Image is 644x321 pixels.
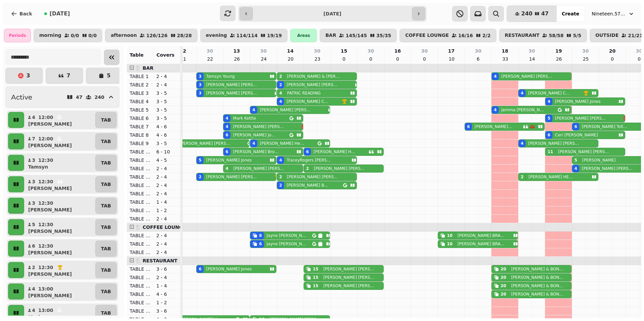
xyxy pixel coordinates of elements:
[86,68,123,84] button: 5
[38,285,53,292] p: 13:00
[500,292,506,297] div: 20
[236,33,258,38] p: 114 / 114
[156,291,178,298] p: 4 - 6
[448,56,454,62] p: 10
[494,107,496,113] div: 4
[500,275,506,280] div: 20
[588,8,639,20] button: Nineteen.57 Restaurant & Bar
[135,258,177,263] span: 🍴 RESTAURANT
[528,90,571,96] p: [PERSON_NAME] Cashmore
[38,221,53,228] p: 12:30
[287,48,293,54] p: 14
[38,157,53,164] p: 12:30
[95,219,117,235] button: TAB
[206,157,252,163] p: [PERSON_NAME] Jones
[199,74,201,79] div: 3
[475,124,513,129] p: [PERSON_NAME] Jones
[499,29,587,42] button: RESTAURANT58/585/5
[25,198,94,214] button: 312:30[PERSON_NAME]
[267,241,307,247] p: Jayne [PERSON_NAME]
[32,200,36,206] p: 3
[104,50,119,65] button: Collapse sidebar
[574,166,577,171] div: 4
[28,185,72,192] p: [PERSON_NAME]
[156,190,178,197] p: 2 - 4
[447,241,452,247] div: 10
[341,48,347,54] p: 15
[39,33,61,38] p: morning
[25,155,94,171] button: 312:30Tamsyn
[541,11,548,16] span: 47
[287,56,293,62] p: 20
[574,157,577,163] div: 5
[325,33,336,38] p: BAR
[233,116,256,121] p: Mark Kettle
[320,29,397,42] button: BAR145/14535/35
[458,241,505,247] p: [PERSON_NAME] BRAIDEN
[129,115,151,122] p: TABLE 6
[25,219,94,235] button: 512:30[PERSON_NAME]
[38,243,53,249] p: 12:30
[558,149,611,154] p: [PERSON_NAME] [PERSON_NAME]
[287,99,329,104] p: [PERSON_NAME] Cook
[146,33,168,38] p: 126 / 126
[156,207,178,214] p: 1 - 2
[306,166,309,171] div: 2
[279,183,282,188] div: 2
[313,275,318,280] div: 15
[582,157,616,163] p: [PERSON_NAME]
[582,48,589,54] p: 30
[279,174,282,180] div: 2
[475,56,481,62] p: 6
[129,299,151,306] p: TABLE 27
[555,48,562,54] p: 19
[95,305,117,321] button: TAB
[595,33,619,38] p: OUTSIDE
[233,132,277,138] p: [PERSON_NAME] Jones
[225,116,228,121] div: 4
[206,266,252,272] p: [PERSON_NAME] Jones
[28,142,72,149] p: [PERSON_NAME]
[200,29,288,42] button: evening114/11419/19
[502,48,508,54] p: 18
[38,178,53,185] p: 12:30
[345,33,367,38] p: 145 / 145
[547,132,550,138] div: 6
[156,123,178,130] p: 4 - 6
[129,207,151,214] p: TABLE 19
[179,141,231,146] p: [PERSON_NAME] [PERSON_NAME]
[199,90,201,96] div: 3
[95,133,117,149] button: TAB
[156,282,178,289] p: 1 - 4
[502,56,507,62] p: 33
[555,99,601,104] p: [PERSON_NAME] Jones
[609,56,615,62] p: 0
[592,10,625,17] span: Nineteen.57 Restaurant & Bar
[129,73,151,80] p: TABLE 1
[129,232,151,239] p: TABLE 20
[323,283,376,288] p: [PERSON_NAME] [PERSON_NAME]
[129,241,151,247] p: TABLE 21
[129,123,151,130] p: TABLE 7
[574,124,577,129] div: 6
[156,90,178,97] p: 3 - 5
[156,148,178,155] p: 6 - 10
[32,157,36,164] p: 3
[206,33,227,38] p: evening
[129,282,151,289] p: TABLE 25
[101,117,111,123] p: TAB
[5,6,38,22] button: Back
[95,241,117,257] button: TAB
[156,174,178,180] p: 2 - 4
[129,52,144,58] span: Table
[279,99,282,104] div: 4
[156,241,178,247] p: 2 - 4
[583,56,588,62] p: 25
[234,56,239,62] p: 26
[290,29,317,42] div: Areas
[252,141,255,146] div: 4
[32,264,36,271] p: 2
[129,266,151,272] p: TABLE 23
[32,243,36,249] p: 6
[287,90,321,96] p: PATRIC READING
